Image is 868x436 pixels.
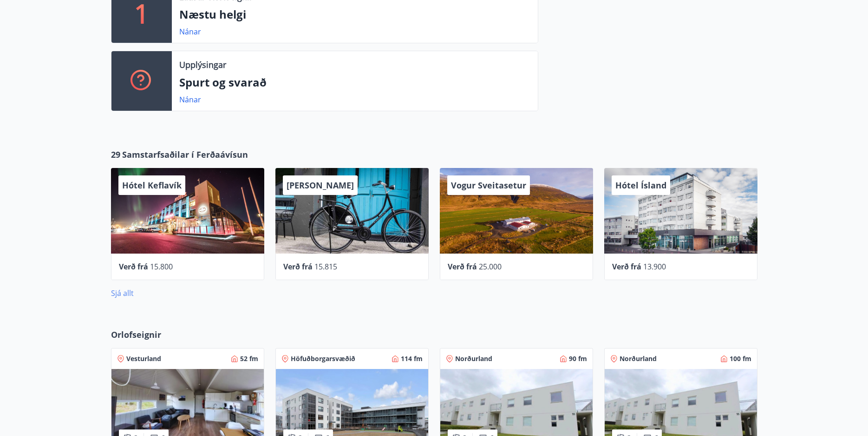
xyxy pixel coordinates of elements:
span: Hótel Keflavík [122,180,182,191]
span: Vogur Sveitasetur [451,180,526,191]
span: Norðurland [455,354,492,363]
span: Verð frá [448,262,477,272]
a: Nánar [179,94,201,105]
span: 15.800 [150,262,173,272]
span: 52 fm [240,354,258,363]
span: [PERSON_NAME] [287,180,354,191]
p: Upplýsingar [179,59,226,71]
span: 15.815 [314,262,337,272]
span: Höfuðborgarsvæðið [291,354,355,363]
span: Samstarfsaðilar í Ferðaávísun [122,148,248,161]
span: 29 [111,148,120,161]
span: 114 fm [401,354,423,363]
span: Norðurland [620,354,657,363]
span: Verð frá [119,262,148,272]
span: Orlofseignir [111,329,161,341]
a: Nánar [179,27,201,37]
span: Vesturland [126,354,161,363]
span: 90 fm [569,354,587,363]
span: Verð frá [612,262,641,272]
p: Spurt og svarað [179,74,530,90]
a: Sjá allt [111,288,134,298]
span: 25.000 [479,262,502,272]
span: Verð frá [283,262,313,272]
p: Næstu helgi [179,7,530,22]
span: Hótel Ísland [615,180,666,191]
span: 100 fm [730,354,751,363]
span: 13.900 [643,262,666,272]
